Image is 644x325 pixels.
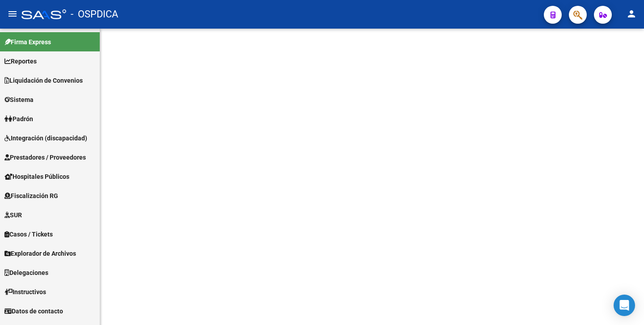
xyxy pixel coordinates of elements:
span: Casos / Tickets [4,229,53,239]
span: Hospitales Públicos [4,172,69,181]
span: Delegaciones [4,268,48,278]
div: Open Intercom Messenger [614,295,635,316]
span: Datos de contacto [4,306,63,316]
span: Sistema [4,95,34,105]
span: Padrón [4,114,33,124]
span: Liquidación de Convenios [4,76,83,85]
span: Prestadores / Proveedores [4,152,86,162]
span: Instructivos [4,287,46,297]
mat-icon: menu [7,8,18,19]
mat-icon: person [626,8,637,19]
span: Reportes [4,56,37,66]
span: Integración (discapacidad) [4,133,87,143]
span: Explorador de Archivos [4,249,76,258]
span: Fiscalización RG [4,191,58,201]
span: - OSPDICA [71,4,118,24]
span: SUR [4,210,22,220]
span: Firma Express [4,37,51,47]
